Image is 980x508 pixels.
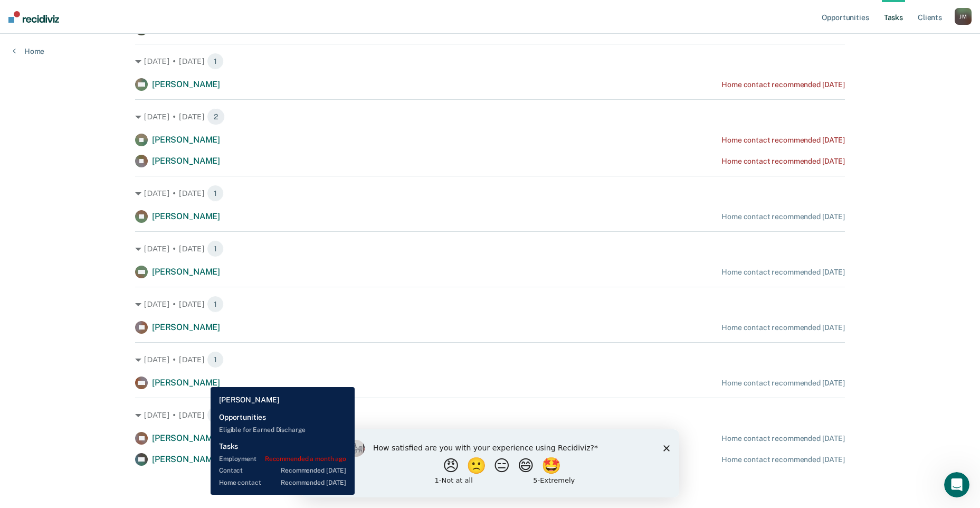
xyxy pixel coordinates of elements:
[135,407,845,424] div: [DATE] • [DATE] 2
[207,351,224,368] span: 1
[207,53,224,70] span: 1
[152,267,220,277] span: [PERSON_NAME]
[207,240,224,257] span: 1
[152,454,220,464] span: [PERSON_NAME]
[207,185,224,202] span: 1
[721,80,845,89] div: Home contact recommended [DATE]
[207,108,225,125] span: 2
[13,46,44,56] a: Home
[135,53,845,70] div: [DATE] • [DATE] 1
[152,378,220,388] span: [PERSON_NAME]
[721,157,845,166] div: Home contact recommended [DATE]
[152,135,220,145] span: [PERSON_NAME]
[721,455,845,464] div: Home contact recommended [DATE]
[152,211,220,221] span: [PERSON_NAME]
[721,434,845,443] div: Home contact recommended [DATE]
[135,108,845,125] div: [DATE] • [DATE] 2
[152,79,220,89] span: [PERSON_NAME]
[207,296,224,313] span: 1
[135,240,845,257] div: [DATE] • [DATE] 1
[721,379,845,388] div: Home contact recommended [DATE]
[135,296,845,313] div: [DATE] • [DATE] 1
[955,8,972,25] div: J M
[152,433,220,443] span: [PERSON_NAME]
[944,472,969,497] iframe: Intercom live chat
[955,8,972,25] button: JM
[721,323,845,332] div: Home contact recommended [DATE]
[301,429,679,497] iframe: Survey by Kim from Recidiviz
[721,136,845,145] div: Home contact recommended [DATE]
[8,11,59,23] img: Recidiviz
[721,268,845,277] div: Home contact recommended [DATE]
[135,351,845,368] div: [DATE] • [DATE] 1
[135,185,845,202] div: [DATE] • [DATE] 1
[721,212,845,221] div: Home contact recommended [DATE]
[152,322,220,332] span: [PERSON_NAME]
[207,407,225,424] span: 2
[152,156,220,166] span: [PERSON_NAME]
